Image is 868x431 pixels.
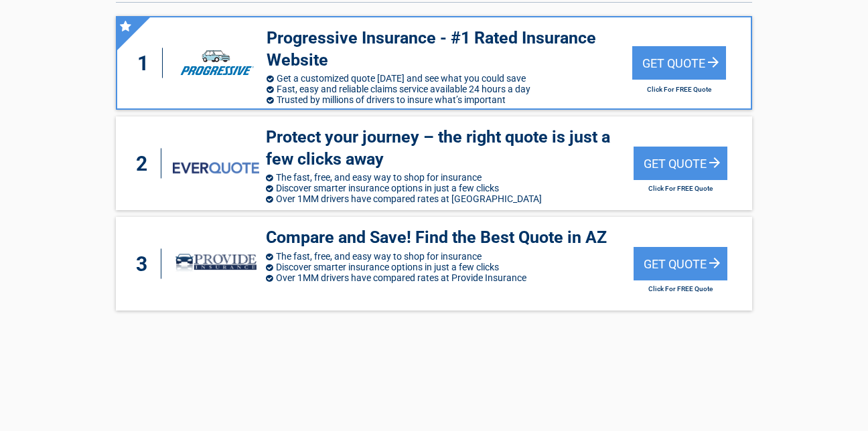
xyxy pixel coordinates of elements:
li: Trusted by millions of drivers to insure what’s important [267,94,632,105]
div: Get Quote [632,46,726,80]
h3: Protect your journey – the right quote is just a few clicks away [266,126,633,170]
img: everquote's logo [173,162,259,173]
img: provide-insurance's logo [173,243,259,284]
div: 1 [131,48,163,78]
li: Over 1MM drivers have compared rates at [GEOGRAPHIC_DATA] [266,193,633,204]
li: Over 1MM drivers have compared rates at Provide Insurance [266,272,633,283]
li: Fast, easy and reliable claims service available 24 hours a day [267,84,632,94]
li: Discover smarter insurance options in just a few clicks [266,183,633,193]
div: 2 [129,149,161,179]
li: Discover smarter insurance options in just a few clicks [266,262,633,272]
div: Get Quote [634,247,727,280]
li: Get a customized quote [DATE] and see what you could save [267,73,632,84]
li: The fast, free, and easy way to shop for insurance [266,172,633,183]
h3: Compare and Save! Find the Best Quote in AZ [266,227,633,249]
h3: Progressive Insurance - #1 Rated Insurance Website [267,27,632,71]
h2: Click For FREE Quote [632,86,726,93]
h2: Click For FREE Quote [634,185,727,192]
div: Get Quote [634,147,727,180]
h2: Click For FREE Quote [634,285,727,292]
div: 3 [129,249,161,279]
img: progressive's logo [174,42,260,84]
li: The fast, free, and easy way to shop for insurance [266,251,633,262]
